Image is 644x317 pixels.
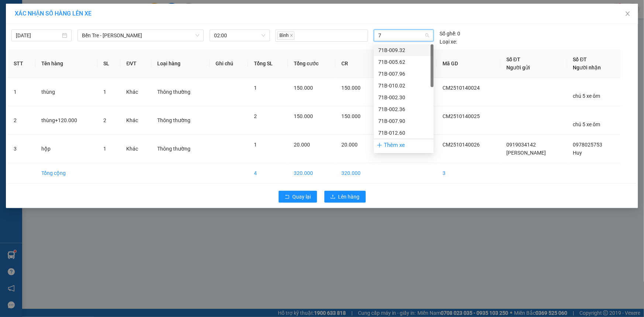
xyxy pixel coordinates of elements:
[440,30,456,38] span: Số ghế:
[294,113,313,119] span: 150.000
[120,49,151,78] th: ĐVT
[294,85,313,91] span: 150.000
[374,127,434,139] div: 71B-012.60
[195,33,200,38] span: down
[378,105,429,113] div: 71B-002.36
[442,85,480,91] span: CM2510140024
[214,30,265,41] span: 02:00
[6,36,66,45] div: 150.000
[35,78,97,106] td: thùng
[97,49,120,78] th: SL
[248,163,288,183] td: 4
[374,44,434,56] div: 71B-009.32
[35,135,97,163] td: hộp
[335,163,376,183] td: 320.000
[437,49,500,78] th: Mã GD
[573,93,600,99] span: chú 5 xe ôm
[151,49,210,78] th: Loại hàng
[341,142,358,148] span: 20.000
[6,37,17,45] span: CR :
[378,117,429,125] div: 71B-007.90
[151,106,210,135] td: Thông thường
[374,139,434,152] div: Thêm xe
[573,65,601,70] span: Người nhận
[378,70,429,78] div: 71B-007.96
[378,93,429,101] div: 71B-002.30
[377,142,382,148] span: plus
[103,89,106,95] span: 1
[440,30,460,38] div: 0
[573,150,582,156] span: Huy
[290,34,293,37] span: close
[294,142,310,148] span: 20.000
[617,4,638,24] button: Close
[374,68,434,80] div: 71B-007.96
[103,117,106,123] span: 2
[330,194,335,200] span: upload
[378,82,429,90] div: 71B-010.02
[8,135,35,163] td: 3
[374,80,434,92] div: 71B-010.02
[120,135,151,163] td: Khác
[506,56,520,62] span: Số ĐT
[573,56,587,62] span: Số ĐT
[374,92,434,103] div: 71B-002.30
[254,85,257,91] span: 1
[335,49,376,78] th: CR
[151,78,210,106] td: Thông thường
[70,6,145,23] div: [GEOGRAPHIC_DATA]
[573,121,600,127] span: chú 5 xe ôm
[248,49,288,78] th: Tổng SL
[374,56,434,68] div: 71B-005.62
[6,7,18,15] span: Gửi:
[338,193,360,201] span: Lên hàng
[151,135,210,163] td: Thông thường
[506,142,536,148] span: 0919034142
[8,106,35,135] td: 2
[442,113,480,119] span: CM2510140025
[341,113,361,119] span: 150.000
[254,113,257,119] span: 2
[288,49,335,78] th: Tổng cước
[70,23,145,32] div: chú 5 xe ôm
[35,49,97,78] th: Tên hàng
[374,103,434,115] div: 71B-002.36
[16,31,61,39] input: 15/10/2025
[8,49,35,78] th: STT
[442,142,480,148] span: CM2510140026
[120,78,151,106] td: Khác
[35,106,97,135] td: thùng+120.000
[437,163,500,183] td: 3
[378,46,429,54] div: 71B-009.32
[109,49,119,59] span: SL
[6,49,145,59] div: Tên hàng: thùng+120.000 ( : 2 )
[120,106,151,135] td: Khác
[254,142,257,148] span: 1
[103,146,106,152] span: 1
[506,65,530,70] span: Người gửi
[440,38,457,46] span: Loại xe:
[324,191,366,203] button: uploadLên hàng
[277,31,295,40] span: Bình
[378,58,429,66] div: 71B-005.62
[288,163,335,183] td: 320.000
[285,194,290,200] span: rollback
[82,30,199,41] span: Bến Tre - Hồ Chí Minh
[15,10,92,17] span: XÁC NHẬN SỐ HÀNG LÊN XE
[210,49,248,78] th: Ghi chú
[625,11,631,17] span: close
[293,193,311,201] span: Quay lại
[70,6,88,14] span: Nhận:
[506,150,546,156] span: [PERSON_NAME]
[341,85,361,91] span: 150.000
[573,142,603,148] span: 0978025753
[8,78,35,106] td: 1
[35,163,97,183] td: Tổng cộng
[378,129,429,137] div: 71B-012.60
[279,191,317,203] button: rollbackQuay lại
[374,115,434,127] div: 71B-007.90
[6,6,65,15] div: Cái Mơn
